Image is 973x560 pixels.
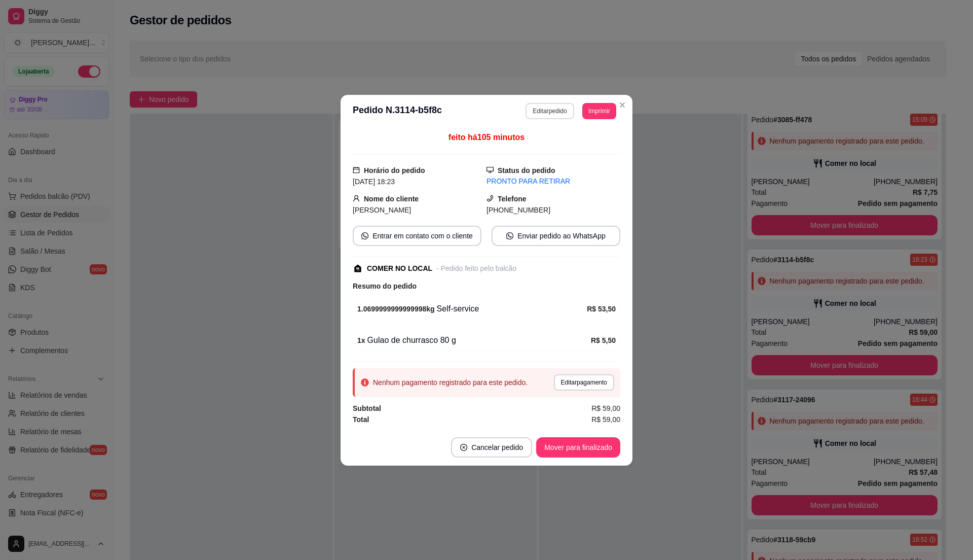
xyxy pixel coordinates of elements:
[451,437,532,458] button: close-circleCancelar pedido
[498,166,555,174] strong: Status do pedido
[486,166,494,173] span: desktop
[536,437,620,458] button: Mover para finalizado
[357,305,435,313] strong: 1.0699999999999998 kg
[361,232,368,239] span: whats-app
[582,103,616,119] button: Imprimir
[373,377,528,388] div: Nenhum pagamento registrado para este pedido.
[357,336,365,344] strong: 1 x
[498,195,527,203] strong: Telefone
[587,305,616,313] strong: R$ 53,50
[506,232,513,239] span: whats-app
[591,336,616,344] strong: R$ 5,50
[353,103,442,119] h3: Pedido N. 3114-b5f8c
[357,334,591,346] div: Gulao de churrasco 80 g
[591,414,620,425] span: R$ 59,00
[526,103,574,119] button: Editarpedido
[353,178,395,186] span: [DATE] 18:23
[353,195,360,202] span: user
[357,303,587,315] div: Self-service
[436,263,516,274] div: - Pedido feito pelo balcão
[367,263,432,274] div: COMER NO LOCAL
[591,403,620,414] span: R$ 59,00
[492,226,620,246] button: whats-appEnviar pedido ao WhatsApp
[364,166,425,174] strong: Horário do pedido
[554,374,614,391] button: Editarpagamento
[614,97,630,113] button: Close
[353,415,369,424] strong: Total
[486,195,494,202] span: phone
[486,206,550,214] span: [PHONE_NUMBER]
[486,176,620,187] div: PRONTO PARA RETIRAR
[448,133,525,142] span: feito há 105 minutos
[364,195,419,203] strong: Nome do cliente
[460,444,467,451] span: close-circle
[353,166,360,173] span: calendar
[353,404,381,412] strong: Subtotal
[353,226,481,246] button: whats-appEntrar em contato com o cliente
[353,282,417,290] strong: Resumo do pedido
[353,206,411,214] span: [PERSON_NAME]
